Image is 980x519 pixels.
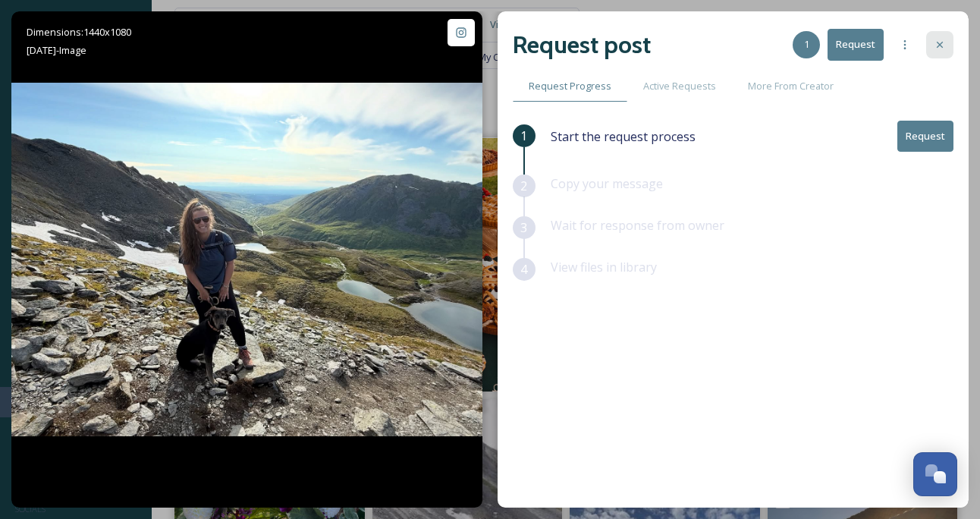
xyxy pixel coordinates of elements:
span: Wait for response from owner [551,217,724,234]
span: Request Progress [529,79,611,93]
span: More From Creator [748,79,834,93]
span: Copy your message [551,175,663,192]
button: Request [897,121,953,152]
h2: Request post [513,27,651,63]
span: 1 [804,37,809,52]
span: Dimensions: 1440 x 1080 [27,25,131,39]
span: 4 [520,260,527,278]
button: Open Chat [913,452,957,496]
span: Start the request process [551,127,696,146]
img: A little evening hike to start the week ⛰️ #hatcherpass #alaska #aprilbowl #hike [11,83,482,436]
span: 2 [520,177,527,195]
span: View files in library [551,259,657,275]
span: 1 [520,127,527,145]
button: Request [828,29,884,60]
span: Active Requests [643,79,716,93]
span: 3 [520,219,527,237]
span: [DATE] - Image [27,43,86,57]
